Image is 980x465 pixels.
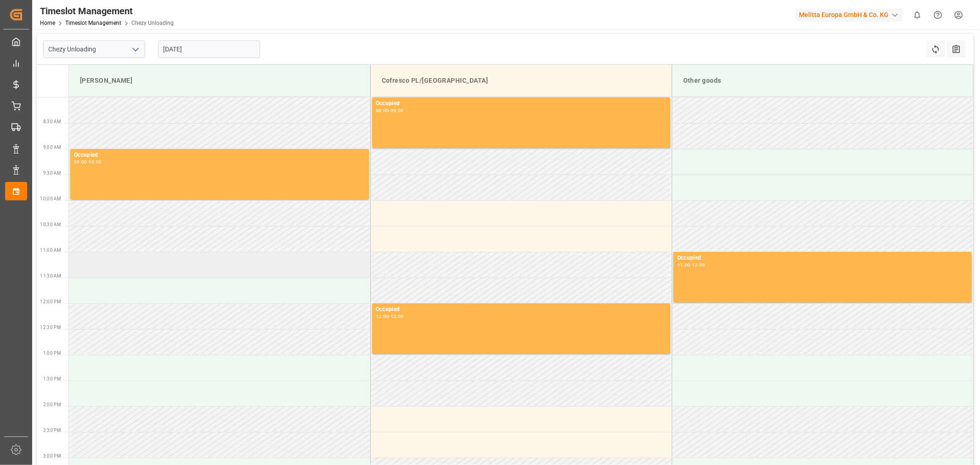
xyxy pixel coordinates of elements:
span: 8:30 AM [43,119,61,124]
span: 3:00 PM [43,454,61,459]
button: show 0 new notifications [907,5,928,25]
div: 11:00 [677,263,691,267]
span: 9:30 AM [43,170,61,176]
div: Melitta Europa GmbH & Co. KG [795,8,903,22]
input: DD-MM-YYYY [158,40,260,58]
button: open menu [128,42,142,57]
span: 11:30 AM [40,273,61,278]
div: 12:00 [376,314,389,318]
div: - [389,108,390,113]
div: - [691,263,692,267]
span: 11:00 AM [40,248,61,253]
span: 12:00 PM [40,299,61,304]
input: Type to search/select [43,40,145,58]
button: Melitta Europa GmbH & Co. KG [795,6,907,23]
div: - [389,314,390,318]
div: 09:00 [391,108,404,113]
div: Occupied [376,99,667,108]
div: Occupied [376,305,667,314]
div: 12:00 [692,263,705,267]
span: 10:30 AM [40,222,61,227]
span: 1:00 PM [43,351,61,356]
span: 9:00 AM [43,145,61,150]
a: Timeslot Management [65,20,121,26]
div: Occupied [677,254,968,263]
span: 10:00 AM [40,196,61,201]
div: 10:00 [89,160,102,164]
div: 08:00 [376,108,389,113]
div: 09:00 [74,160,87,164]
span: 1:30 PM [43,376,61,381]
div: 13:00 [391,314,404,318]
span: 12:30 PM [40,325,61,330]
div: Other goods [680,72,966,89]
span: 2:00 PM [43,402,61,407]
div: Occupied [74,151,365,160]
span: 2:30 PM [43,428,61,433]
a: Home [40,20,55,26]
div: Timeslot Management [40,4,174,18]
div: [PERSON_NAME] [76,72,363,89]
div: Cofresco PL/[GEOGRAPHIC_DATA] [378,72,664,89]
div: - [87,160,89,164]
button: Help Center [928,5,948,25]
